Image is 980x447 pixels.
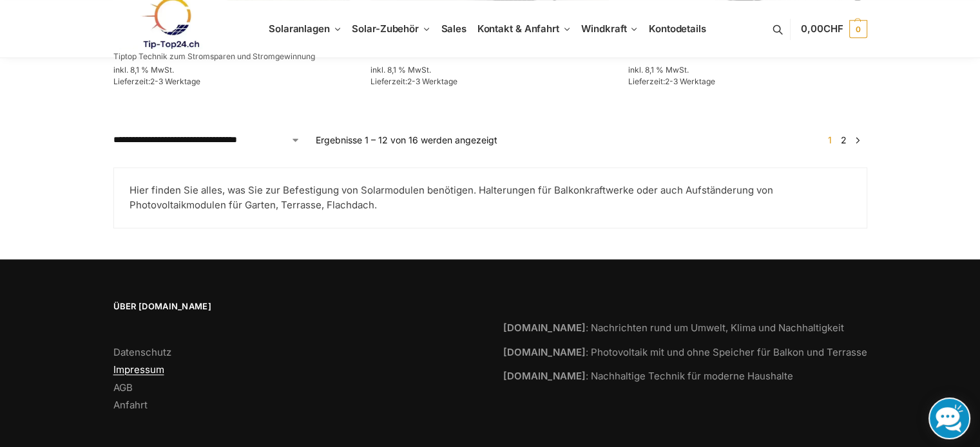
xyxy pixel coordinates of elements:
a: 0,00CHF 0 [801,10,867,48]
span: 2-3 Werktage [665,77,715,86]
a: Impressum [113,363,164,376]
a: [DOMAIN_NAME]: Photovoltaik mit und ohne Speicher für Balkon und Terrasse [503,346,867,358]
p: inkl. 8,1 % MwSt. [113,64,352,76]
span: Lieferzeit: [370,77,457,86]
span: 0,00 [801,23,843,35]
span: Lieferzeit: [628,77,715,86]
span: Kontakt & Anfahrt [477,23,559,35]
a: Seite 2 [838,134,850,145]
a: Anfahrt [113,399,148,411]
strong: [DOMAIN_NAME] [503,322,586,334]
span: 2-3 Werktage [407,77,457,86]
span: 0 [849,20,867,38]
a: [DOMAIN_NAME]: Nachhaltige Technik für moderne Haushalte [503,370,793,382]
span: CHF [823,23,843,35]
nav: Produkt-Seitennummerierung [820,133,867,147]
strong: [DOMAIN_NAME] [503,346,586,358]
strong: [DOMAIN_NAME] [503,370,586,382]
p: inkl. 8,1 % MwSt. [370,64,609,76]
p: Hier finden Sie alles, was Sie zur Befestigung von Solarmodulen benötigen. Halterungen für Balkon... [130,183,851,212]
span: Lieferzeit: [113,77,200,86]
span: 2-3 Werktage [150,77,200,86]
span: Sales [441,23,467,35]
span: Über [DOMAIN_NAME] [113,300,477,313]
span: Solar-Zubehör [352,23,419,35]
a: [DOMAIN_NAME]: Nachrichten rund um Umwelt, Klima und Nachhaltigkeit [503,322,844,334]
a: AGB [113,381,133,394]
p: inkl. 8,1 % MwSt. [628,64,867,76]
span: Windkraft [581,23,626,35]
span: Seite 1 [825,134,835,145]
span: Solaranlagen [269,23,330,35]
span: Kontodetails [649,23,706,35]
p: Ergebnisse 1 – 12 von 16 werden angezeigt [316,133,497,147]
a: Datenschutz [113,346,171,358]
a: → [852,133,862,147]
select: Shop-Reihenfolge [113,133,300,147]
p: Tiptop Technik zum Stromsparen und Stromgewinnung [113,53,315,60]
